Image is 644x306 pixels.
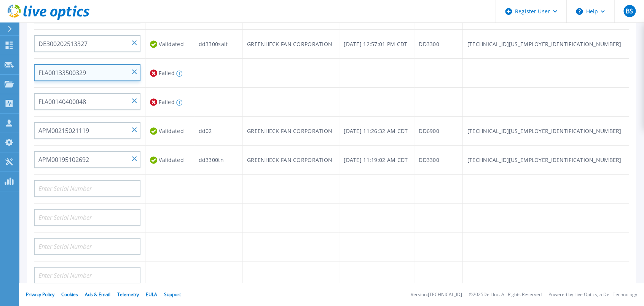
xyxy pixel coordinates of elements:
[242,117,339,146] td: GREENHECK FAN CORPORATION
[626,8,633,14] span: BS
[85,291,110,298] a: Ads & Email
[150,66,189,80] div: Failed
[34,93,140,110] input: Enter Serial Number
[462,117,629,146] td: [TECHNICAL_ID][US_EMPLOYER_IDENTIFICATION_NUMBER]
[194,30,242,59] td: dd3300salt
[61,291,78,298] a: Cookies
[414,146,463,175] td: DD3300
[34,209,140,226] input: Enter Serial Number
[339,146,414,175] td: [DATE] 11:19:02 AM CDT
[414,30,463,59] td: DD3300
[414,117,463,146] td: DD6900
[339,117,414,146] td: [DATE] 11:26:32 AM CDT
[194,146,242,175] td: dd3300tn
[150,153,189,167] div: Validated
[34,64,140,81] input: Enter Serial Number
[339,30,414,59] td: [DATE] 12:57:01 PM CDT
[194,117,242,146] td: dd02
[34,238,140,255] input: Enter Serial Number
[34,151,140,168] input: Enter Serial Number
[117,291,139,298] a: Telemetry
[34,180,140,197] input: Enter Serial Number
[462,146,629,175] td: [TECHNICAL_ID][US_EMPLOYER_IDENTIFICATION_NUMBER]
[146,291,157,298] a: EULA
[34,122,140,139] input: Enter Serial Number
[34,35,140,52] input: Enter Serial Number
[164,291,181,298] a: Support
[469,292,542,297] li: © 2025 Dell Inc. All Rights Reserved
[242,30,339,59] td: GREENHECK FAN CORPORATION
[150,95,189,109] div: Failed
[34,267,140,284] input: Enter Serial Number
[548,292,637,297] li: Powered by Live Optics, a Dell Technology
[462,30,629,59] td: [TECHNICAL_ID][US_EMPLOYER_IDENTIFICATION_NUMBER]
[150,124,189,138] div: Validated
[26,291,54,298] a: Privacy Policy
[150,37,189,51] div: Validated
[242,146,339,175] td: GREENHECK FAN CORPORATION
[411,292,462,297] li: Version: [TECHNICAL_ID]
